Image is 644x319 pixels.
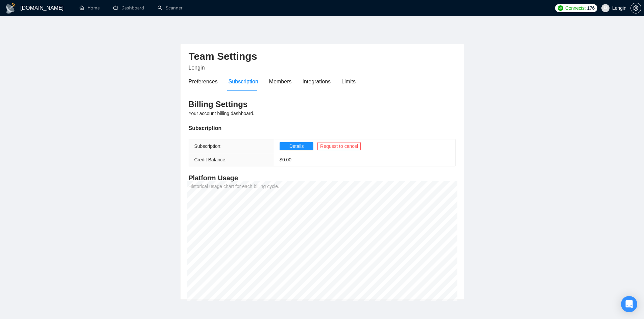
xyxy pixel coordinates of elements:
span: user [603,6,608,10]
div: Integrations [303,77,331,86]
a: searchScanner [158,5,183,11]
span: Details [289,142,304,150]
div: Members [269,77,292,86]
span: Subscription: [194,143,222,149]
span: $ 0.00 [280,157,291,162]
a: homeHome [79,5,100,11]
div: Preferences [189,77,218,86]
span: Your account billing dashboard. [189,111,255,116]
div: Subscription [229,77,258,86]
button: Details [280,142,313,150]
button: setting [630,3,641,14]
h2: Team Settings [189,50,456,63]
div: Subscription [189,124,456,132]
span: Request to cancel [320,142,358,150]
div: Limits [341,77,356,86]
div: Open Intercom Messenger [621,296,637,312]
img: upwork-logo.png [558,5,563,11]
span: Credit Balance: [194,157,227,162]
a: dashboardDashboard [113,5,144,11]
img: logo [5,3,16,14]
span: Lengin [189,65,205,71]
span: Connects: [565,4,586,12]
a: setting [630,5,641,11]
h3: Billing Settings [189,99,456,110]
h4: Platform Usage [189,173,456,183]
span: 176 [587,4,594,12]
button: Request to cancel [317,142,361,150]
